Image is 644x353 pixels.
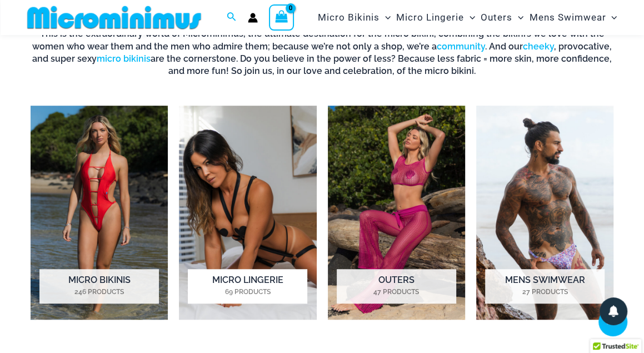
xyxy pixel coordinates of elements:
a: OutersMenu ToggleMenu Toggle [478,3,526,32]
a: Visit product category Micro Bikinis [31,106,168,320]
a: Mens SwimwearMenu ToggleMenu Toggle [526,3,620,32]
mark: 246 Products [39,287,159,297]
img: Mens Swimwear [476,106,613,320]
span: Micro Lingerie [396,3,464,32]
span: Menu Toggle [512,3,523,32]
img: MM SHOP LOGO FLAT [23,5,206,30]
h2: Outers [337,269,456,304]
a: Visit product category Mens Swimwear [476,106,613,320]
span: Mens Swimwear [529,3,606,32]
span: Menu Toggle [464,3,475,32]
mark: 69 Products [188,287,307,297]
a: micro bikinis [97,53,151,64]
img: Micro Lingerie [179,106,316,320]
span: Outers [481,3,512,32]
span: Menu Toggle [380,3,391,32]
h2: Micro Bikinis [39,269,159,304]
a: Micro LingerieMenu ToggleMenu Toggle [393,3,478,32]
a: Micro BikinisMenu ToggleMenu Toggle [315,3,393,32]
h2: Micro Lingerie [188,269,307,304]
img: Outers [328,106,465,320]
span: Micro Bikinis [318,3,380,32]
a: View Shopping Cart, empty [269,4,294,30]
a: Visit product category Micro Lingerie [179,106,316,320]
a: community [437,41,485,52]
h6: This is the extraordinary world of Microminimus, the ultimate destination for the micro bikini, c... [31,28,613,78]
mark: 47 Products [337,287,456,297]
a: cheeky [523,41,554,52]
nav: Site Navigation [313,2,622,33]
mark: 27 Products [485,287,605,297]
img: Micro Bikinis [31,106,168,320]
a: Account icon link [248,13,258,23]
h2: Mens Swimwear [485,269,605,304]
span: Menu Toggle [606,3,617,32]
a: Visit product category Outers [328,106,465,320]
a: Search icon link [227,11,237,24]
